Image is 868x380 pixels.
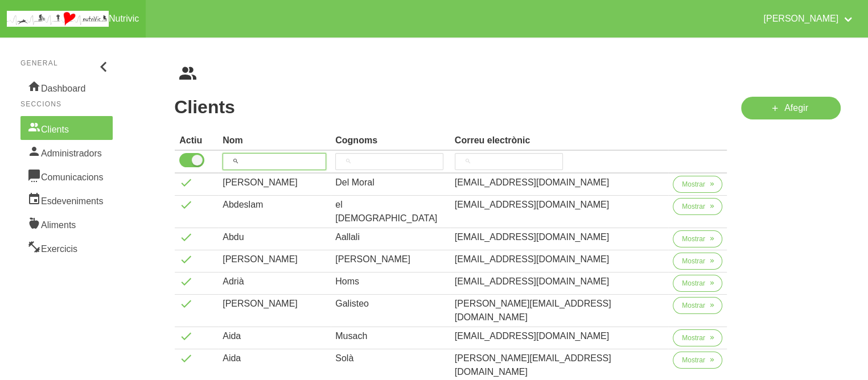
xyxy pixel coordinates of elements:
[20,236,113,259] a: Exercicis
[682,234,705,244] span: Mostrar
[682,278,705,288] span: Mostrar
[223,198,326,212] div: Abdeslam
[682,300,705,311] span: Mostrar
[335,134,446,147] div: Cognoms
[673,275,722,292] button: Mostrar
[673,253,722,274] a: Mostrar
[673,275,722,296] a: Mostrar
[673,297,722,314] button: Mostrar
[20,164,113,188] a: Comunicacions
[20,188,113,212] a: Esdeveniments
[223,134,326,147] div: Nom
[673,253,722,270] button: Mostrar
[335,198,446,225] div: el [DEMOGRAPHIC_DATA]
[335,253,446,266] div: [PERSON_NAME]
[682,256,705,266] span: Mostrar
[455,275,664,288] div: [EMAIL_ADDRESS][DOMAIN_NAME]
[223,297,326,311] div: [PERSON_NAME]
[455,176,664,189] div: [EMAIL_ADDRESS][DOMAIN_NAME]
[455,198,664,212] div: [EMAIL_ADDRESS][DOMAIN_NAME]
[223,176,326,189] div: [PERSON_NAME]
[179,134,213,147] div: Actiu
[335,297,446,311] div: Galisteo
[673,198,722,220] a: Mostrar
[20,116,113,140] a: Clients
[20,99,113,109] p: Seccions
[784,101,808,115] span: Afegir
[673,176,722,197] a: Mostrar
[682,201,705,212] span: Mostrar
[223,253,326,266] div: [PERSON_NAME]
[455,352,664,379] div: [PERSON_NAME][EMAIL_ADDRESS][DOMAIN_NAME]
[673,198,722,215] button: Mostrar
[455,329,664,343] div: [EMAIL_ADDRESS][DOMAIN_NAME]
[455,297,664,324] div: [PERSON_NAME][EMAIL_ADDRESS][DOMAIN_NAME]
[455,253,664,266] div: [EMAIL_ADDRESS][DOMAIN_NAME]
[335,176,446,189] div: Del Moral
[756,5,861,33] a: [PERSON_NAME]
[682,179,705,189] span: Mostrar
[7,11,109,27] img: company_logo
[20,140,113,164] a: Administradors
[20,75,113,99] a: Dashboard
[673,297,722,319] a: Mostrar
[673,329,722,346] button: Mostrar
[673,329,722,351] a: Mostrar
[682,355,705,365] span: Mostrar
[455,230,664,244] div: [EMAIL_ADDRESS][DOMAIN_NAME]
[673,176,722,193] button: Mostrar
[335,329,446,343] div: Musach
[335,275,446,288] div: Homs
[335,352,446,365] div: Solà
[455,134,664,147] div: Correu electrònic
[741,97,841,119] a: Afegir
[223,230,326,244] div: Abdu
[223,329,326,343] div: Aida
[335,230,446,244] div: Aallali
[174,65,841,83] nav: breadcrumbs
[673,352,722,373] a: Mostrar
[174,97,727,117] h1: Clients
[673,230,722,247] button: Mostrar
[20,58,113,68] p: General
[20,212,113,236] a: Aliments
[673,230,722,252] a: Mostrar
[682,333,705,343] span: Mostrar
[223,352,326,365] div: Aida
[673,352,722,369] button: Mostrar
[223,275,326,288] div: Adrià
